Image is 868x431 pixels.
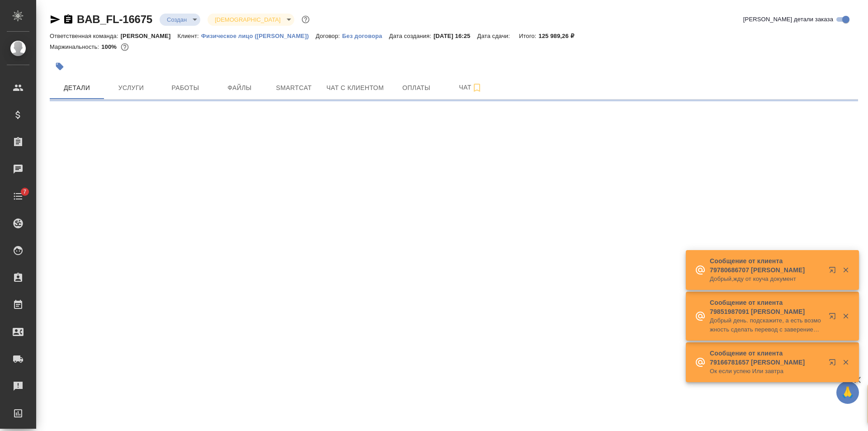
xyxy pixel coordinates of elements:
[164,82,207,94] span: Работы
[101,43,119,50] p: 100%
[50,43,101,50] p: Маржинальность:
[823,353,845,375] button: Открыть в новой вкладке
[121,33,178,39] p: [PERSON_NAME]
[472,82,482,93] svg: Подписаться
[395,82,438,94] span: Оплаты
[710,256,823,275] p: Сообщение от клиента 79780686707 [PERSON_NAME]
[342,32,389,39] a: Без договора
[743,15,833,24] span: [PERSON_NAME] детали заказа
[477,33,512,39] p: Дата сдачи:
[178,33,201,39] p: Клиент:
[201,32,316,39] a: Физическое лицо ([PERSON_NAME])
[18,187,32,196] span: 7
[50,14,61,25] button: Скопировать ссылку для ЯМессенджера
[164,16,189,24] button: Создан
[160,14,200,26] div: Создан
[538,33,580,39] p: 125 989,26 ₽
[119,41,131,53] button: 0.00 RUB;
[212,16,283,24] button: [DEMOGRAPHIC_DATA]
[710,275,823,284] p: Добрый,жду от коуча документ
[434,33,477,39] p: [DATE] 16:25
[710,298,823,316] p: Сообщение от клиента 79851987091 [PERSON_NAME]
[2,185,34,208] a: 7
[836,312,855,320] button: Закрыть
[201,33,316,39] p: Физическое лицо ([PERSON_NAME])
[519,33,538,39] p: Итого:
[710,349,823,367] p: Сообщение от клиента 79166781657 [PERSON_NAME]
[50,33,121,39] p: Ответственная команда:
[823,307,845,329] button: Открыть в новой вкладке
[55,82,99,94] span: Детали
[449,82,492,93] span: Чат
[50,57,70,76] button: Добавить тэг
[836,266,855,274] button: Закрыть
[109,82,153,94] span: Услуги
[77,13,152,25] a: BAB_FL-16675
[63,14,74,25] button: Скопировать ссылку
[208,14,294,26] div: Создан
[836,358,855,366] button: Закрыть
[326,82,384,94] span: Чат с клиентом
[389,33,433,39] p: Дата создания:
[823,261,845,283] button: Открыть в новой вкладке
[342,33,389,39] p: Без договора
[218,82,261,94] span: Файлы
[300,14,311,25] button: Доп статусы указывают на важность/срочность заказа
[316,33,342,39] p: Договор:
[710,316,823,334] p: Добрый день. подскажите, а есть возможность сделать перевод с заверением напрямую с испанского на ан
[710,367,823,376] p: Ок если успею Или завтра
[272,82,316,94] span: Smartcat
